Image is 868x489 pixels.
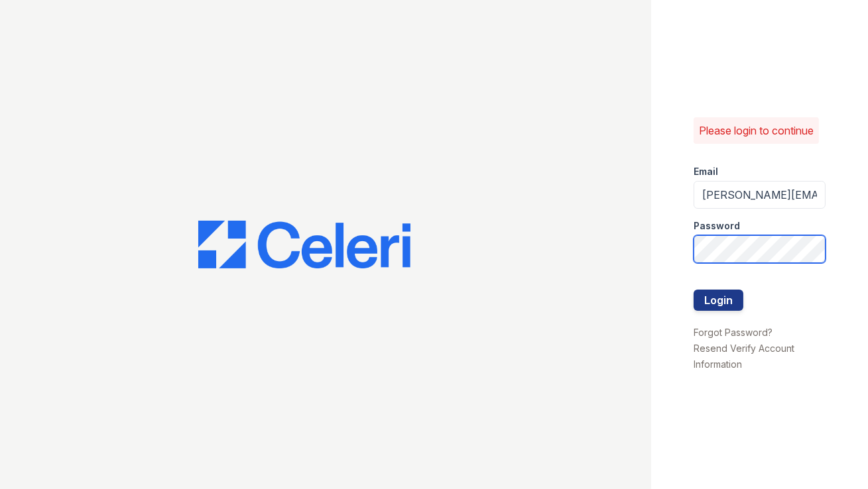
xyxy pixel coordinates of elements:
[694,327,773,338] a: Forgot Password?
[694,290,743,311] button: Login
[694,165,718,178] label: Email
[694,219,740,233] label: Password
[198,221,410,268] img: CE_Logo_Blue-a8612792a0a2168367f1c8372b55b34899dd931a85d93a1a3d3e32e68fde9ad4.png
[694,343,794,370] a: Resend Verify Account Information
[699,123,814,138] p: Please login to continue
